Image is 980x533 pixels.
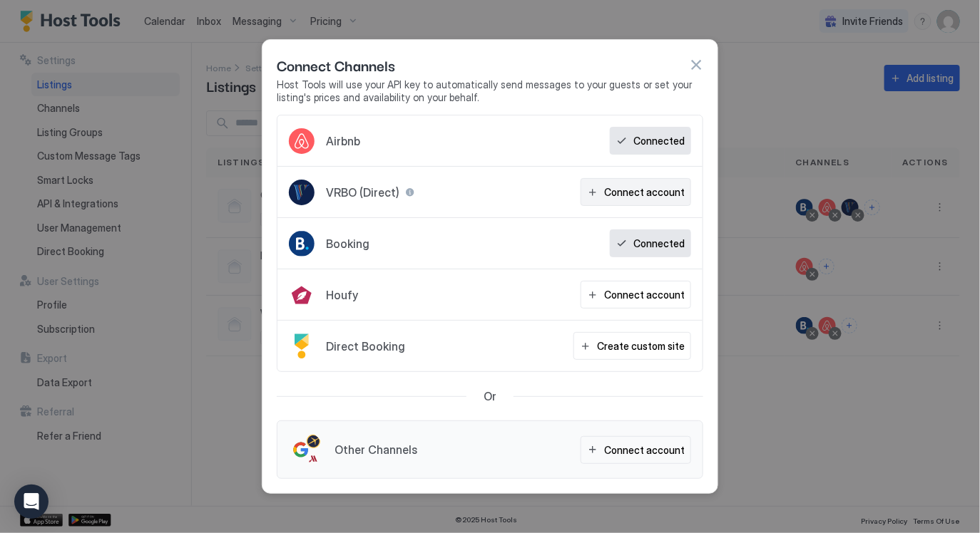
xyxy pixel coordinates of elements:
[326,185,399,200] span: VRBO (Direct)
[610,127,691,155] button: Connected
[277,78,703,103] span: Host Tools will use your API key to automatically send messages to your guests or set your listin...
[14,485,49,519] div: Open Intercom Messenger
[610,229,691,257] button: Connected
[597,338,685,353] div: Create custom site
[277,54,395,76] span: Connect Channels
[335,443,417,457] span: Other Channels
[326,237,369,251] span: Booking
[633,133,685,148] div: Connected
[633,236,685,251] div: Connected
[581,281,691,309] button: Connect account
[573,332,691,360] button: Create custom site
[604,185,685,200] div: Connect account
[326,288,358,302] span: Houfy
[604,443,685,457] div: Connect account
[326,134,360,148] span: Airbnb
[581,436,691,464] button: Connect account
[581,178,691,206] button: Connect account
[484,389,496,403] span: Or
[326,339,405,353] span: Direct Booking
[604,287,685,302] div: Connect account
